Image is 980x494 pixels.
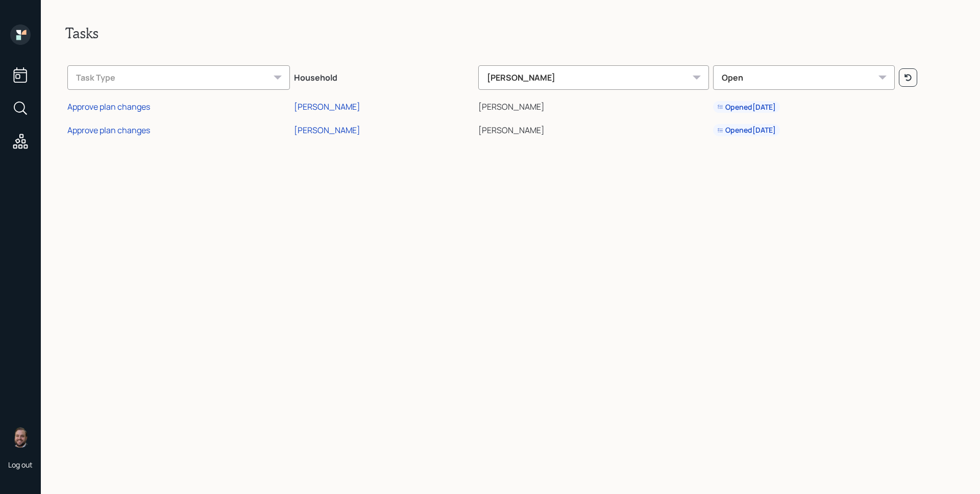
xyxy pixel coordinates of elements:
div: Log out [8,460,33,470]
th: Household [292,58,476,94]
h2: Tasks [65,24,955,42]
div: Opened [DATE] [717,102,776,112]
td: [PERSON_NAME] [476,117,711,140]
div: Opened [DATE] [717,125,776,135]
div: Approve plan changes [67,101,150,112]
div: Open [713,65,894,90]
div: [PERSON_NAME] [294,125,360,136]
div: [PERSON_NAME] [478,65,709,90]
td: [PERSON_NAME] [476,94,711,117]
div: Approve plan changes [67,125,150,136]
div: Task Type [67,65,290,90]
img: james-distasi-headshot.png [10,427,31,448]
div: [PERSON_NAME] [294,101,360,112]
